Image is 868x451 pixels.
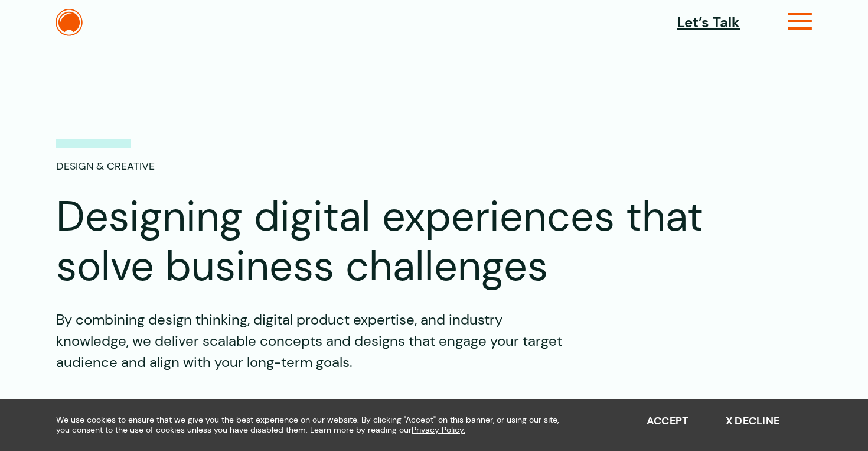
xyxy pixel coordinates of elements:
[647,415,689,428] button: Accept
[677,12,740,33] a: Let’s Talk
[56,415,570,435] span: We use cookies to ensure that we give you the best experience on our website. By clicking "Accept...
[56,9,83,36] img: The Daylight Studio Logo
[412,425,465,435] a: Privacy Policy.
[726,415,779,428] button: Decline
[56,190,703,293] span: Designing digital experiences that solve business challenges
[56,139,155,174] p: Design & Creative
[56,309,575,373] p: By combining design thinking, digital product expertise, and industry knowledge, we deliver scala...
